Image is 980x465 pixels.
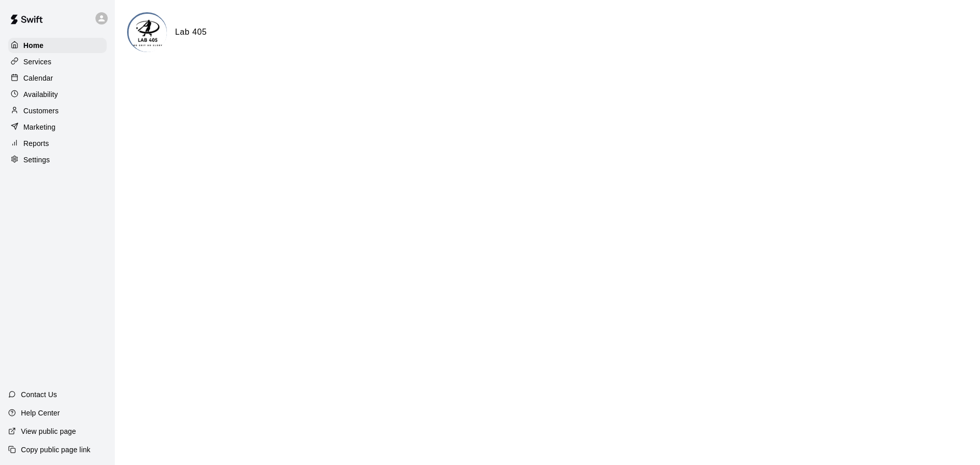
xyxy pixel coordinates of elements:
p: Home [23,40,44,51]
a: Marketing [8,119,107,135]
p: Contact Us [21,389,57,400]
p: Customers [23,106,59,116]
p: Copy public page link [21,445,90,455]
h6: Lab 405 [175,26,207,39]
a: Services [8,54,107,69]
a: Customers [8,103,107,118]
p: View public page [21,426,76,436]
p: Settings [23,155,50,165]
p: Reports [23,138,49,149]
p: Help Center [21,408,60,418]
a: Settings [8,152,107,167]
p: Marketing [23,122,56,132]
p: Availability [23,89,58,100]
img: Lab 405 logo [129,14,167,52]
a: Availability [8,87,107,102]
p: Calendar [23,73,53,83]
p: Services [23,57,52,67]
a: Home [8,38,107,53]
a: Calendar [8,70,107,86]
a: Reports [8,136,107,151]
